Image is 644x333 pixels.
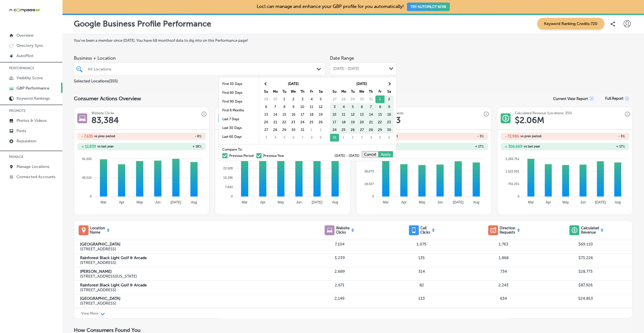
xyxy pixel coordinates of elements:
p: Selected Locations ( 355 ) [74,76,118,84]
h3: Calculated Revenue (Locations: 355) [515,111,572,115]
td: 8 [307,134,316,141]
th: Su [262,88,271,95]
th: Tu [280,88,289,95]
p: GBP Performance [16,86,49,91]
label: Previous Year [256,154,284,157]
p: 3,239 [299,255,381,260]
p: 2,689 [299,269,381,274]
td: 20 [262,118,271,126]
tspan: Aug [191,200,197,204]
td: 7 [366,103,375,111]
button: Apply [379,151,393,157]
td: 17 [298,111,307,118]
tspan: Apr [260,200,265,204]
td: 30 [357,95,366,103]
tspan: 2,283,751 [505,157,519,160]
p: Direction Requests [499,226,515,234]
p: $69,110 [545,242,627,247]
p: Google Business Profile Performance [74,19,211,28]
h2: + 306,669 [505,144,522,149]
td: 15 [375,111,384,118]
p: 1,763 [463,242,545,247]
p: 314 [380,269,463,274]
span: vs last year [97,145,114,148]
td: 16 [289,111,298,118]
td: 18 [339,118,348,126]
p: Website Clicks [336,226,350,234]
td: 11 [307,103,316,111]
p: Location Name [90,226,105,234]
span: [DATE] - [DATE] [334,154,362,157]
div: All Locations [88,66,317,71]
tspan: Apr [401,200,407,204]
p: 2,243 [463,283,545,288]
p: [STREET_ADDRESS][US_STATE] [80,274,299,279]
p: Reputation [16,139,36,143]
tspan: [DATE] [595,200,606,204]
td: 14 [271,111,280,118]
p: [STREET_ADDRESS] [80,260,299,265]
tspan: 0 [231,195,233,198]
th: We [357,88,366,95]
span: Compare To: [222,148,243,151]
td: 29 [348,95,357,103]
label: Previous Period [222,154,254,157]
td: 26 [348,126,357,134]
tspan: Jun [296,200,302,204]
td: 2 [348,134,357,141]
img: 660ab0bf-5cc7-4cb8-ba1c-48b5ae0f18e60NCTV_CLogo_TV_Black_-500x88.png [9,7,40,13]
td: 23 [289,118,298,126]
th: [DATE] [339,80,384,88]
p: $87,926 [545,283,627,288]
h2: - 3 [565,134,625,138]
span: vs prev period [94,135,115,138]
td: 7 [271,103,280,111]
h2: - 7,635 [81,134,93,138]
p: Overview [16,33,34,38]
p: 133 [380,296,463,301]
td: 6 [357,103,366,111]
p: 1,868 [463,255,545,260]
button: TRY AUTOPILOT NOW [407,3,450,11]
span: vs last year [524,145,540,148]
td: 12 [348,111,357,118]
td: 23 [384,118,394,126]
p: Visibility Score [16,76,43,80]
th: Su [330,88,339,95]
span: % [199,134,202,138]
tspan: 38,873 [364,170,374,173]
p: Posts [16,128,26,133]
span: % [622,134,625,138]
td: 27 [357,126,366,134]
td: 18 [307,111,316,118]
td: 4 [366,134,375,141]
td: 1 [307,126,316,134]
tspan: Aug [615,200,621,204]
p: 2,149 [299,296,381,301]
tspan: May [419,200,425,204]
p: Photos & Videos [16,118,47,123]
p: [STREET_ADDRESS] [80,288,299,292]
td: 31 [366,95,375,103]
td: 1 [280,95,289,103]
td: 30 [271,95,280,103]
td: 28 [339,95,348,103]
tspan: 7,643 [225,185,233,189]
td: 3 [330,103,339,111]
span: Keyword Ranking Credits: 720 [537,18,604,30]
td: 4 [271,134,280,141]
p: Manage Locations [16,164,49,169]
th: Th [366,88,375,95]
span: % [622,145,625,149]
td: 25 [339,126,348,134]
td: 5 [375,134,384,141]
p: 1,075 [380,242,463,247]
p: Calculated Revenue [581,226,599,234]
td: 3 [357,134,366,141]
p: 135 [380,255,463,260]
td: 28 [366,126,375,134]
th: Sa [316,88,325,95]
h2: + 17 [565,145,625,149]
td: 6 [384,134,394,141]
td: 29 [262,95,271,103]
